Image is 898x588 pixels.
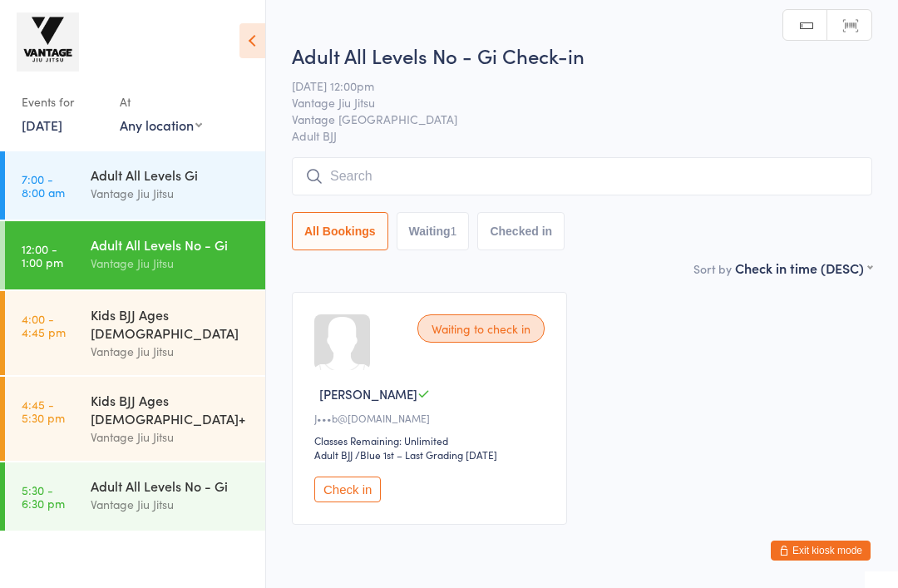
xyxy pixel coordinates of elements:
time: 4:00 - 4:45 pm [22,312,66,338]
div: Vantage Jiu Jitsu [91,254,251,273]
input: Search [292,157,872,195]
a: 4:45 -5:30 pmKids BJJ Ages [DEMOGRAPHIC_DATA]+Vantage Jiu Jitsu [5,377,265,461]
div: Vantage Jiu Jitsu [91,495,251,514]
div: Kids BJJ Ages [DEMOGRAPHIC_DATA]+ [91,391,251,427]
time: 4:45 - 5:30 pm [22,398,65,424]
label: Sort by [693,260,732,277]
div: At [120,88,202,116]
button: Exit kiosk mode [771,541,871,561]
time: 7:00 - 8:00 am [22,172,65,199]
div: Any location [120,116,202,134]
h2: Adult All Levels No - Gi Check-in [292,42,872,69]
a: 5:30 -6:30 pmAdult All Levels No - GiVantage Jiu Jitsu [5,462,265,531]
div: Events for [22,88,103,116]
div: Adult BJJ [314,447,353,462]
a: 7:00 -8:00 amAdult All Levels GiVantage Jiu Jitsu [5,151,265,220]
div: 1 [451,225,457,238]
button: Check in [314,477,381,502]
a: 4:00 -4:45 pmKids BJJ Ages [DEMOGRAPHIC_DATA]Vantage Jiu Jitsu [5,291,265,375]
div: Waiting to check in [417,314,545,343]
time: 12:00 - 1:00 pm [22,242,63,269]
span: Vantage Jiu Jitsu [292,94,846,111]
div: Check in time (DESC) [735,259,872,277]
div: Adult All Levels No - Gi [91,235,251,254]
div: Kids BJJ Ages [DEMOGRAPHIC_DATA] [91,305,251,342]
span: [DATE] 12:00pm [292,77,846,94]
div: Vantage Jiu Jitsu [91,184,251,203]
button: Checked in [477,212,565,250]
div: Adult All Levels Gi [91,166,251,184]
span: [PERSON_NAME] [319,385,417,403]
div: Adult All Levels No - Gi [91,477,251,495]
img: Vantage Jiu Jitsu [17,12,79,72]
a: 12:00 -1:00 pmAdult All Levels No - GiVantage Jiu Jitsu [5,221,265,289]
span: / Blue 1st – Last Grading [DATE] [355,447,497,462]
time: 5:30 - 6:30 pm [22,483,65,510]
div: Vantage Jiu Jitsu [91,427,251,447]
button: All Bookings [292,212,388,250]
span: Adult BJJ [292,127,872,144]
span: Vantage [GEOGRAPHIC_DATA] [292,111,846,127]
div: Vantage Jiu Jitsu [91,342,251,361]
a: [DATE] [22,116,62,134]
div: J•••b@[DOMAIN_NAME] [314,411,550,425]
div: Classes Remaining: Unlimited [314,433,550,447]
button: Waiting1 [397,212,470,250]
